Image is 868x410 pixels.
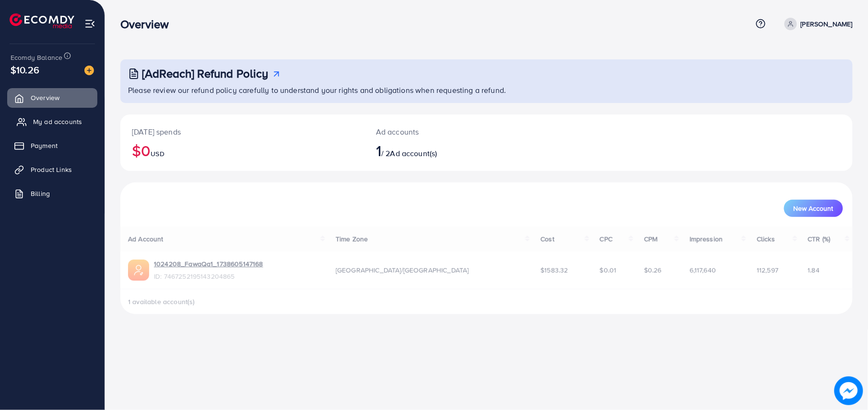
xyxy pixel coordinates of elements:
[84,18,95,29] img: menu
[10,13,74,28] img: logo
[7,112,97,131] a: My ad accounts
[7,136,97,155] a: Payment
[376,126,536,137] p: Ad accounts
[120,17,176,31] h3: Overview
[7,160,97,179] a: Product Links
[132,141,353,159] h2: $0
[142,67,269,80] h3: [AdReach] Refund Policy
[7,88,97,107] a: Overview
[128,84,847,96] p: Please review our refund policy carefully to understand your rights and obligations when requesti...
[794,205,833,212] span: New Account
[33,117,82,126] span: My ad accounts
[151,149,164,159] span: USD
[376,139,381,161] span: 1
[11,63,39,77] span: $10.26
[31,189,50,198] span: Billing
[376,141,536,159] h2: / 2
[781,18,853,30] a: [PERSON_NAME]
[132,126,353,137] p: [DATE] spends
[84,66,94,75] img: image
[784,200,843,217] button: New Account
[834,376,863,405] img: image
[31,141,58,150] span: Payment
[11,53,62,62] span: Ecomdy Balance
[31,165,72,174] span: Product Links
[7,184,97,203] a: Billing
[31,93,59,102] span: Overview
[801,18,853,30] p: [PERSON_NAME]
[390,148,437,159] span: Ad account(s)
